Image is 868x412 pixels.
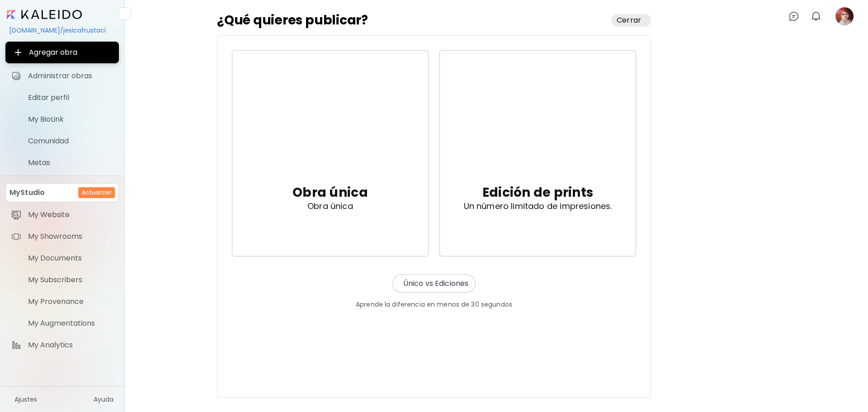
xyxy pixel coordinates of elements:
[356,300,512,309] p: Aprende la diferencia en menos de 30 segundos
[407,278,472,289] p: Único vs Ediciones
[232,50,429,256] button: Unique ArtworkObra únicaObra única
[482,184,593,202] p: Edición de prints
[297,82,363,170] img: Unique Artwork
[292,184,368,202] p: Obra única
[307,202,353,211] p: Obra única
[464,202,612,211] p: Un número limitado de impresiones.
[389,275,480,293] button: Unique vs EditionÚnico vs Ediciones
[396,279,403,288] img: Unique vs Edition
[439,50,636,256] button: Print EditionEdición de printsUn número limitado de impresiones.
[505,82,571,170] img: Print Edition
